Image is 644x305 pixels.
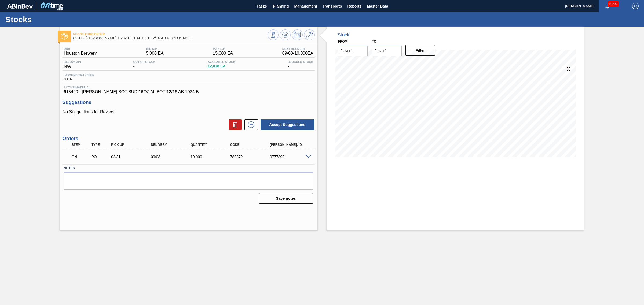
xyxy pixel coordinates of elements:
span: 0 EA [64,77,94,81]
div: Purchase order [90,155,111,159]
span: Tasks [256,3,268,9]
div: 10,000 [189,155,234,159]
span: Active Material [64,86,313,89]
button: Go to Master Data / General [304,29,315,40]
div: Negotiating Order [70,151,92,163]
span: Negotiating Order [73,32,268,36]
input: mm/dd/yyyy [372,46,402,56]
span: Blocked Stock [288,60,313,64]
div: 780372 [229,155,274,159]
div: Pick up [110,143,155,147]
div: [PERSON_NAME]. ID [269,143,314,147]
div: - [286,60,315,69]
span: Available Stock [208,60,235,64]
div: Step [70,143,92,147]
span: 09/03 - 10,000 EA [282,51,313,56]
label: Notes [64,164,313,172]
div: N/A [63,60,82,69]
div: - [132,60,157,69]
span: Master Data [367,3,388,9]
span: Management [294,3,317,9]
span: 10337 [608,1,619,7]
button: Filter [405,45,435,56]
span: MAX S.P. [213,47,233,50]
button: Notifications [599,2,616,10]
span: MIN S.P. [146,47,164,50]
button: Accept Suggestions [261,119,314,130]
img: TNhmsLtSVTkK8tSr43FrP2fwEKptu5GPRR3wAAAABJRU5ErkJggg== [7,4,33,9]
button: Update Chart [280,29,291,40]
label: From [338,40,347,43]
span: Reports [347,3,361,9]
p: ON [72,155,90,159]
span: 01HT - CARR BUD 16OZ BOT AL BOT 12/16 AB RECLOSABLE [73,36,268,40]
div: New suggestion [242,119,258,130]
span: 15,000 EA [213,51,233,56]
span: Inbound Transfer [64,73,94,77]
div: Type [90,143,111,147]
span: 615490 - [PERSON_NAME] BOT BUD 16OZ AL BOT 12/16 AB 1024 B [64,90,313,94]
div: 08/31/2025 [110,155,155,159]
img: Logout [632,3,639,9]
span: Next Delivery [282,47,313,50]
button: Stocks Overview [268,29,279,40]
div: Delete Suggestions [226,119,242,130]
span: Transports [323,3,342,9]
span: Planning [273,3,289,9]
div: Delivery [149,143,195,147]
h3: Suggestions [63,100,315,105]
span: 12,818 EA [208,64,235,68]
button: Save notes [259,193,313,204]
span: Below Min [64,60,81,64]
div: 0777890 [269,155,314,159]
div: Code [229,143,274,147]
div: Quantity [189,143,234,147]
img: Ícone [61,33,68,40]
span: Houston Brewery [64,51,97,56]
input: mm/dd/yyyy [338,46,368,56]
p: No Suggestions for Review [63,110,315,114]
span: Out Of Stock [133,60,156,64]
div: 09/03/2025 [149,155,195,159]
div: Stock [338,32,350,38]
div: Accept Suggestions [258,119,315,131]
span: Unit [64,47,97,50]
label: to [372,40,376,43]
h3: Orders [63,136,315,142]
span: 5,000 EA [146,51,164,56]
h1: Stocks [5,16,101,23]
button: Schedule Inventory [292,29,303,40]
